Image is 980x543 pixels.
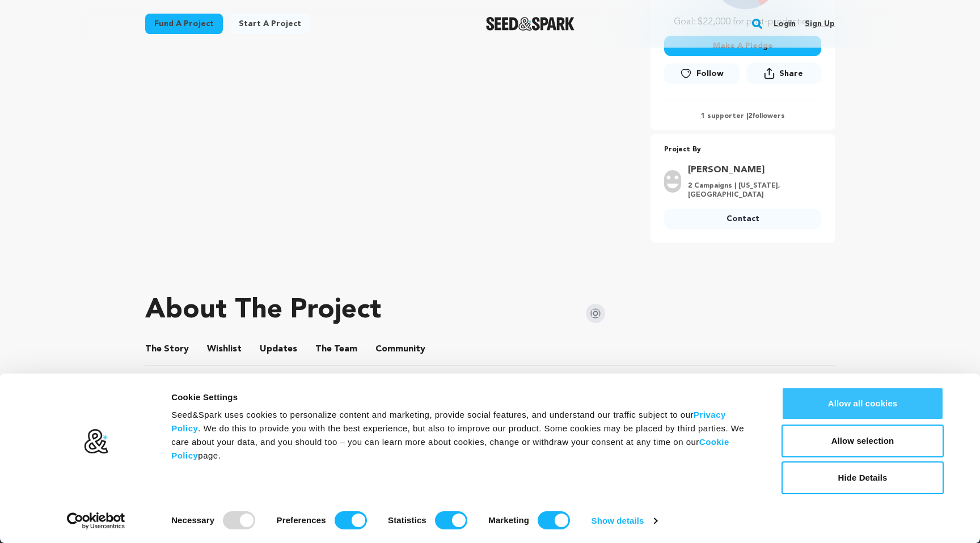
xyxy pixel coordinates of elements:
[664,63,739,84] a: Follow
[782,387,944,420] button: Allow all cookies
[696,68,724,79] span: Follow
[230,14,310,34] a: Start a project
[171,408,756,463] div: Seed&Spark uses cookies to personalize content and marketing, provide social features, and unders...
[774,15,796,33] a: Login
[83,429,109,455] img: logo
[586,304,605,323] img: Seed&Spark Instagram Icon
[145,14,223,34] a: Fund a project
[315,342,332,356] span: The
[375,342,425,356] span: Community
[388,515,426,525] strong: Statistics
[664,170,681,193] img: user.png
[486,17,575,31] a: Seed&Spark Homepage
[171,410,726,433] a: Privacy Policy
[277,515,326,525] strong: Preferences
[664,143,821,156] p: Project By
[664,112,821,121] p: 1 supporter | followers
[746,63,821,88] span: Share
[746,63,821,84] button: Share
[782,461,944,494] button: Hide Details
[805,15,835,33] a: Sign up
[592,512,657,529] a: Show details
[145,342,162,356] span: The
[171,391,756,404] div: Cookie Settings
[145,297,381,324] h1: About The Project
[664,209,821,229] a: Contact
[145,342,189,356] span: Story
[782,425,944,457] button: Allow selection
[488,515,529,525] strong: Marketing
[688,163,814,177] a: Goto Michele Bear profile
[47,512,146,529] a: Usercentrics Cookiebot - opens in a new window
[779,68,803,79] span: Share
[748,113,752,120] span: 2
[260,342,297,356] span: Updates
[207,342,242,356] span: Wishlist
[688,181,814,200] p: 2 Campaigns | [US_STATE], [GEOGRAPHIC_DATA]
[171,515,214,525] strong: Necessary
[486,17,575,31] img: Seed&Spark Logo Dark Mode
[315,342,357,356] span: Team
